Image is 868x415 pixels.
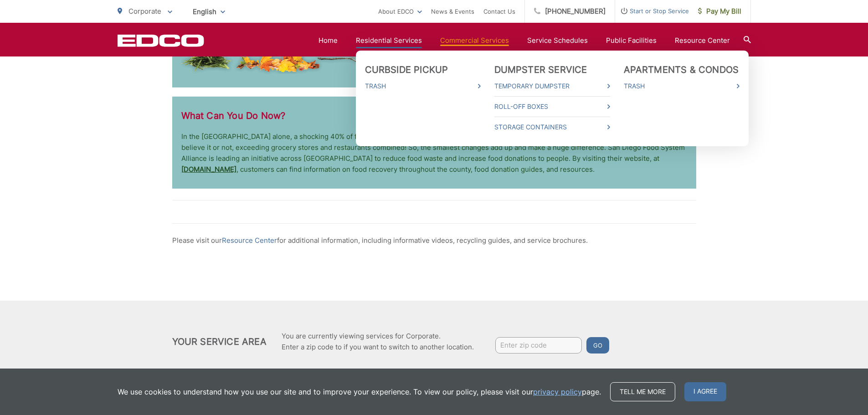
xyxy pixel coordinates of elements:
[494,101,610,112] a: Roll-Off Boxes
[675,35,730,46] a: Resource Center
[172,336,267,347] h2: Your Service Area
[440,35,509,46] a: Commercial Services
[586,337,609,354] button: Go
[282,331,474,353] p: You are currently viewing services for Corporate. Enter a zip code to if you want to switch to an...
[118,34,204,47] a: EDCD logo. Return to the homepage.
[181,131,687,175] p: In the [GEOGRAPHIC_DATA] alone, a shocking 40% of food is uneaten, wasted, and discarded. We, as ...
[128,7,161,15] span: Corporate
[610,382,675,401] a: Tell me more
[527,35,588,46] a: Service Schedules
[365,81,481,92] a: Trash
[624,81,740,92] a: Trash
[533,386,582,397] a: privacy policy
[606,35,657,46] a: Public Facilities
[483,6,515,17] a: Contact Us
[186,4,232,20] span: English
[698,6,741,17] span: Pay My Bill
[172,235,696,246] p: Please visit our for additional information, including informative videos, recycling guides, and ...
[431,6,474,17] a: News & Events
[365,64,448,75] a: Curbside Pickup
[356,35,422,46] a: Residential Services
[222,235,277,246] a: Resource Center
[684,382,726,401] span: I agree
[318,35,338,46] a: Home
[494,64,587,75] a: Dumpster Service
[494,122,610,133] a: Storage Containers
[118,386,601,397] p: We use cookies to understand how you use our site and to improve your experience. To view our pol...
[181,110,687,121] h2: What Can You Do Now?
[494,81,610,92] a: Temporary Dumpster
[181,164,236,175] a: [DOMAIN_NAME]
[495,337,582,354] input: Enter zip code
[624,64,739,75] a: Apartments & Condos
[378,6,422,17] a: About EDCO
